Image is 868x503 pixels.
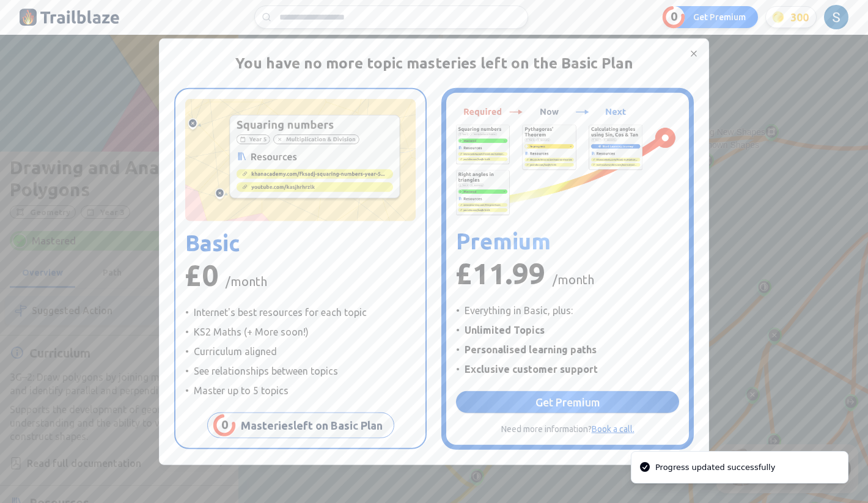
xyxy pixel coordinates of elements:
span: • [185,304,189,319]
span: Personalised learning paths [465,342,597,357]
span: Unlimited Topics [465,323,545,337]
h2: You have no more topic masteries left on the Basic Plan [174,53,694,73]
a: Book a call. [592,424,634,434]
img: Basic plan infographic [185,98,416,221]
span: KS2 Maths (+ More soon!) [194,324,309,339]
span: Internet's best resources for each topic [194,304,367,319]
span: • [456,303,460,318]
h2: Basic [185,230,416,255]
button: Get Premium [456,391,679,413]
span: Masteries left on Basic Plan [241,416,383,433]
span: • [456,342,460,357]
span: • [185,343,189,358]
span: Exclusive customer support [465,362,598,376]
p: £11.99 [456,259,679,288]
span: /month [226,274,267,288]
text: 0 [221,417,228,431]
span: • [185,363,189,378]
span: • [456,362,460,376]
span: Master up to 5 topics [194,383,289,397]
span: Curriculum aligned [194,343,277,358]
span: • [456,323,460,337]
div: Need more information? [456,423,679,435]
span: See relationships between topics [194,363,338,378]
img: Premium plan infographic [456,102,679,219]
h2: Premium [456,229,679,254]
span: • [185,324,189,339]
p: £0 [185,260,416,290]
span: Everything in Basic, plus: [465,303,573,318]
span: • [185,383,189,397]
span: /month [553,273,594,287]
